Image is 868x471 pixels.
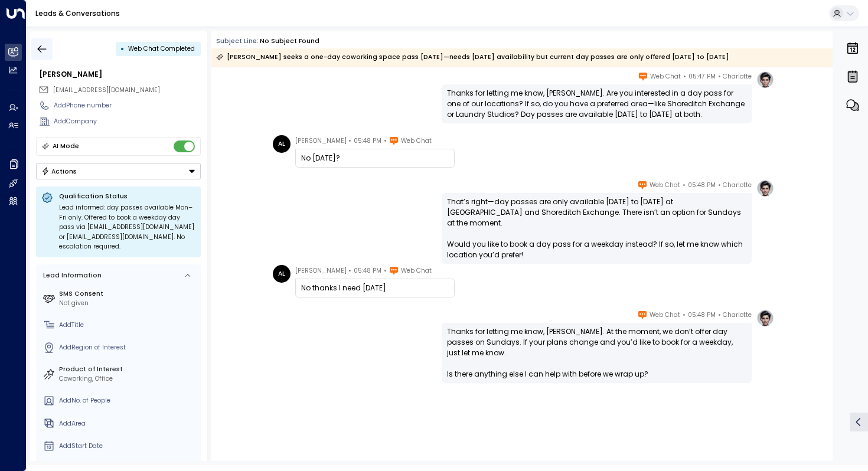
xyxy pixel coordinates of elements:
[59,289,197,299] label: SMS Consent
[348,265,351,277] span: •
[35,8,120,18] a: Leads & Conversations
[59,396,197,405] div: AddNo. of People
[401,135,432,147] span: Web Chat
[41,167,77,175] div: Actions
[688,179,716,191] span: 05:48 PM
[301,153,449,163] div: No [DATE]?
[650,309,680,321] span: Web Chat
[723,179,752,191] span: Charlotte
[718,179,721,191] span: •
[59,320,197,330] div: AddTitle
[683,71,686,83] span: •
[59,441,197,451] div: AddStart Date
[348,135,351,147] span: •
[59,299,197,308] div: Not given
[273,135,291,153] div: AL
[650,71,681,83] span: Web Chat
[59,192,195,201] p: Qualification Status
[650,179,680,191] span: Web Chat
[688,309,716,321] span: 05:48 PM
[59,374,197,384] div: Coworking, Office
[40,271,102,280] div: Lead Information
[688,71,716,83] span: 05:47 PM
[54,101,201,110] div: AddPhone number
[120,41,125,57] div: •
[718,309,721,321] span: •
[53,86,160,95] span: Annalivolsi90@gmail.com
[718,71,721,83] span: •
[723,309,752,321] span: Charlotte
[59,419,197,429] div: AddArea
[54,117,201,126] div: AddCompany
[401,265,432,277] span: Web Chat
[59,365,197,374] label: Product of Interest
[447,88,746,120] div: Thanks for letting me know, [PERSON_NAME]. Are you interested in a day pass for one of our locati...
[36,163,201,179] button: Actions
[216,37,259,45] span: Subject Line:
[53,140,79,152] div: AI Mode
[216,51,729,63] div: [PERSON_NAME] seeks a one-day coworking space pass [DATE]—needs [DATE] availability but current d...
[683,179,686,191] span: •
[36,163,201,179] div: Button group with a nested menu
[354,265,381,277] span: 05:48 PM
[260,37,319,46] div: No subject found
[683,309,686,321] span: •
[295,135,347,147] span: [PERSON_NAME]
[53,86,160,94] span: [EMAIL_ADDRESS][DOMAIN_NAME]
[273,265,291,283] div: AL
[756,179,774,197] img: profile-logo.png
[384,135,387,147] span: •
[723,71,752,83] span: Charlotte
[447,197,746,260] div: That’s right—day passes are only available [DATE] to [DATE] at [GEOGRAPHIC_DATA] and Shoreditch E...
[39,69,201,80] div: [PERSON_NAME]
[354,135,381,147] span: 05:48 PM
[301,283,449,293] div: No thanks I need [DATE]
[59,203,195,252] div: Lead informed: day passes available Mon–Fri only. Offered to book a weekday day pass via [EMAIL_A...
[384,265,387,277] span: •
[59,343,197,352] div: AddRegion of Interest
[295,265,347,277] span: [PERSON_NAME]
[447,326,746,380] div: Thanks for letting me know, [PERSON_NAME]. At the moment, we don’t offer day passes on Sundays. I...
[128,44,195,53] span: Web Chat Completed
[756,309,774,327] img: profile-logo.png
[756,71,774,89] img: profile-logo.png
